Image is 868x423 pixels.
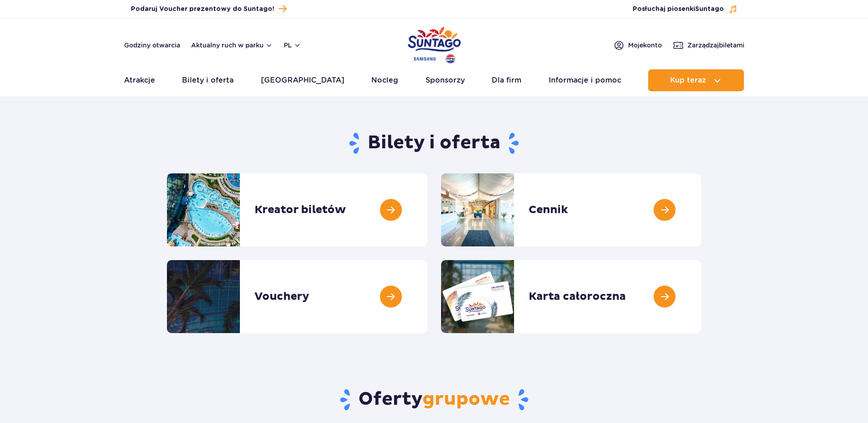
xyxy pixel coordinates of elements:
span: Moje konto [628,41,662,50]
span: Podaruj Voucher prezentowy do Suntago! [131,5,274,14]
a: Mojekonto [613,40,662,51]
span: Posłuchaj piosenki [633,5,724,14]
a: Nocleg [371,69,398,91]
a: Podaruj Voucher prezentowy do Suntago! [131,3,286,15]
a: Bilety i oferta [182,69,234,91]
span: Zarządzaj biletami [687,41,744,50]
button: Posłuchaj piosenkiSuntago [633,5,738,14]
span: Suntago [695,6,724,12]
a: Atrakcje [124,69,155,91]
a: Dla firm [492,69,521,91]
a: Park of Poland [408,23,461,65]
button: Kup teraz [648,69,744,91]
a: Sponsorzy [426,69,465,91]
a: [GEOGRAPHIC_DATA] [261,69,344,91]
a: Zarządzajbiletami [673,40,744,51]
button: pl [284,41,301,50]
a: Informacje i pomoc [549,69,621,91]
a: Godziny otwarcia [124,41,180,50]
h2: Oferty [167,388,701,412]
span: grupowe [422,388,510,411]
span: Kup teraz [670,76,706,84]
button: Aktualny ruch w parku [191,42,273,49]
h1: Bilety i oferta [167,131,701,155]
